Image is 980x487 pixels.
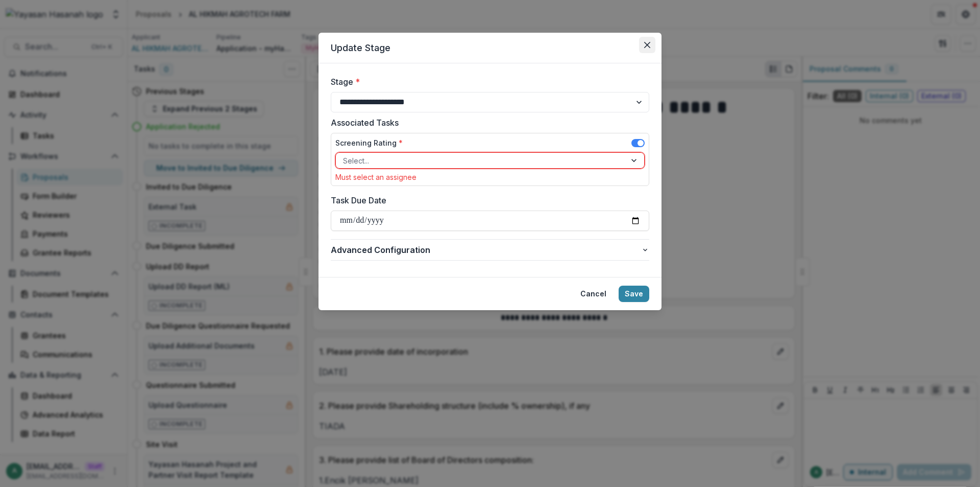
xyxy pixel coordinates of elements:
[619,286,649,302] button: Save
[574,286,612,302] button: Cancel
[331,244,641,256] span: Advanced Configuration
[331,240,649,260] button: Advanced Configuration
[335,173,645,181] div: Must select an assignee
[335,137,403,148] label: Screening Rating
[331,194,643,206] label: Task Due Date
[331,76,643,88] label: Stage
[331,117,643,129] label: Associated Tasks
[318,33,661,63] header: Update Stage
[639,37,655,53] button: Close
